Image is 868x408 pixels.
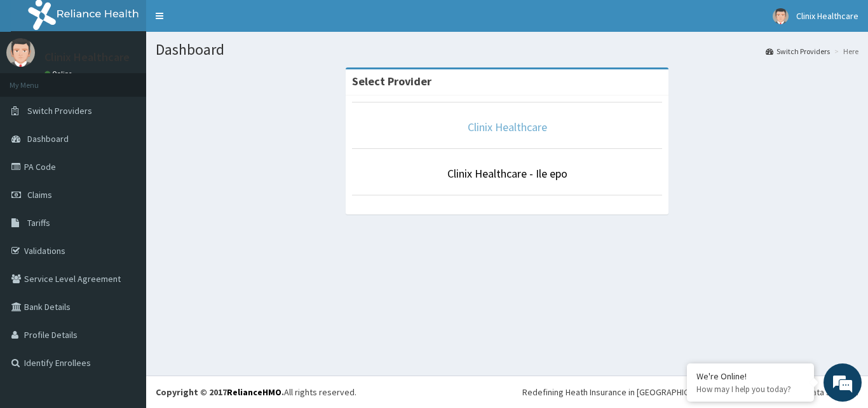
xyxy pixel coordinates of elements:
div: We're Online! [696,370,804,382]
span: Dashboard [27,133,69,144]
strong: Copyright © 2017 . [156,386,284,398]
span: Switch Providers [27,105,92,116]
p: How may I help you today? [696,384,804,395]
a: Clinix Healthcare [468,120,547,134]
a: Online [44,69,75,78]
span: Claims [27,189,52,200]
a: Clinix Healthcare - Ile epo [447,166,567,181]
img: User Image [773,8,789,24]
span: Clinix Healthcare [796,10,858,22]
h1: Dashboard [156,41,858,58]
p: Clinix Healthcare [44,52,130,63]
span: Tariffs [27,217,50,229]
a: RelianceHMO [227,386,281,398]
li: Here [831,46,858,57]
div: Redefining Heath Insurance in [GEOGRAPHIC_DATA] using Telemedicine and Data Science! [522,386,858,398]
footer: All rights reserved. [146,376,868,408]
img: User Image [6,38,35,67]
a: Switch Providers [766,46,830,57]
strong: Select Provider [352,74,431,88]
